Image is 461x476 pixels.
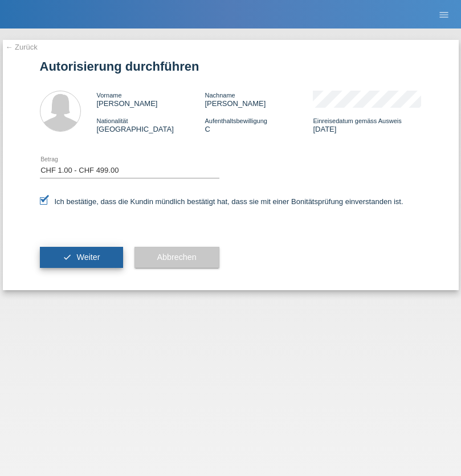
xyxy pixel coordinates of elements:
[205,92,235,99] span: Nachname
[97,117,128,124] span: Nationalität
[313,116,421,133] div: [DATE]
[97,116,205,133] div: [GEOGRAPHIC_DATA]
[157,253,197,262] span: Abbrechen
[40,247,123,268] button: check Weiter
[205,116,313,133] div: C
[63,253,72,262] i: check
[40,59,422,74] h1: Autorisierung durchführen
[76,253,100,262] span: Weiter
[40,197,403,206] label: Ich bestätige, dass die Kundin mündlich bestätigt hat, dass sie mit einer Bonitätsprüfung einvers...
[438,9,450,21] i: menu
[433,11,455,18] a: menu
[205,91,313,108] div: [PERSON_NAME]
[313,117,401,124] span: Einreisedatum gemäss Ausweis
[205,117,267,124] span: Aufenthaltsbewilligung
[134,247,219,268] button: Abbrechen
[97,92,122,99] span: Vorname
[6,43,38,51] a: ← Zurück
[97,91,205,108] div: [PERSON_NAME]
